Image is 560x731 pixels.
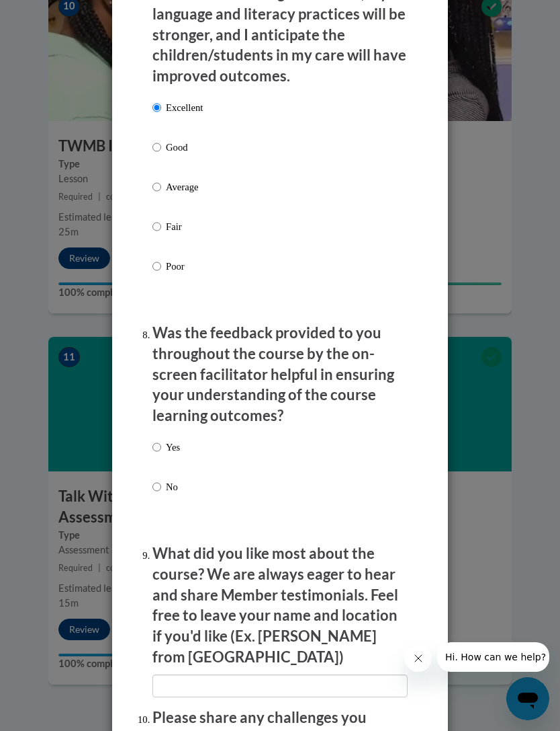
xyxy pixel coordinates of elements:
p: Excellent [166,100,203,115]
input: Good [152,140,161,155]
input: Poor [152,259,161,274]
p: Was the feedback provided to you throughout the course by the on-screen facilitator helpful in en... [152,323,408,426]
p: Fair [166,219,203,234]
iframe: Close message [405,645,432,672]
p: No [166,479,180,494]
p: Yes [166,440,180,455]
input: Yes [152,440,161,455]
input: Average [152,180,161,194]
p: Poor [166,259,203,274]
iframe: Message from company [437,642,549,672]
p: What did you like most about the course? We are always eager to hear and share Member testimonial... [152,543,408,668]
input: No [152,479,161,494]
p: Average [166,180,203,194]
input: Fair [152,219,161,234]
p: Good [166,140,203,155]
input: Excellent [152,100,161,115]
